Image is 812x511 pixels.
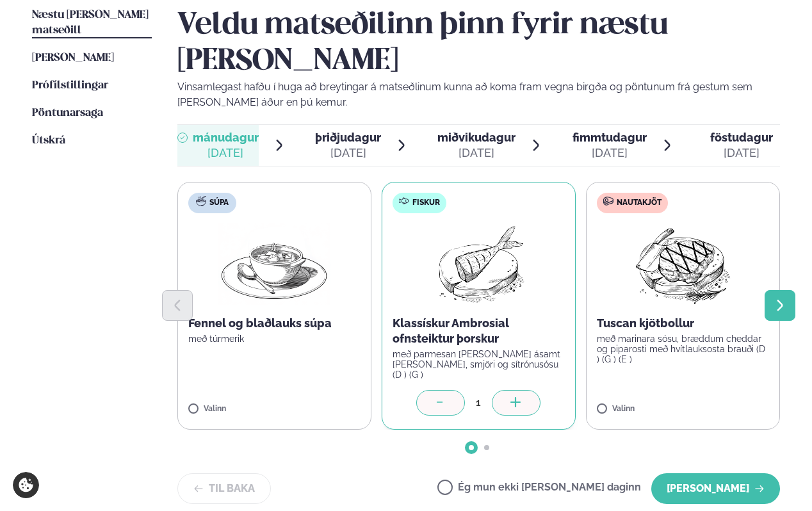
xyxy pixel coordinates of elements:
[422,223,535,305] img: Fish.png
[209,198,229,208] span: Súpa
[710,131,773,144] span: föstudagur
[597,334,769,364] p: með marinara sósu, bræddum cheddar og piparosti með hvítlauksosta brauði (D ) (G ) (E )
[177,8,781,79] h2: Veldu matseðilinn þinn fyrir næstu [PERSON_NAME]
[32,106,103,121] a: Pöntunarsaga
[193,131,259,144] span: mánudagur
[765,290,795,321] button: Next slide
[572,131,647,144] span: fimmtudagur
[597,316,769,331] p: Tuscan kjötbollur
[393,316,565,346] p: Klassískur Ambrosial ofnsteiktur þorskur
[32,135,65,146] span: Útskrá
[603,196,613,206] img: beef.svg
[437,131,516,144] span: miðvikudagur
[399,196,409,206] img: fish.svg
[32,80,108,91] span: Prófílstillingar
[617,198,662,208] span: Nautakjöt
[651,473,780,504] button: [PERSON_NAME]
[196,196,206,206] img: soup.svg
[626,223,740,305] img: Beef-Meat.png
[13,472,39,498] a: Cookie settings
[177,79,781,110] p: Vinsamlegast hafðu í huga að breytingar á matseðlinum kunna að koma fram vegna birgða og pöntunum...
[572,145,647,161] div: [DATE]
[393,349,565,380] p: með parmesan [PERSON_NAME] ásamt [PERSON_NAME], smjöri og sítrónusósu (D ) (G )
[32,133,65,149] a: Útskrá
[188,334,361,344] p: með túrmerik
[32,78,108,93] a: Prófílstillingar
[162,290,193,321] button: Previous slide
[32,10,149,36] span: Næstu [PERSON_NAME] matseðill
[315,145,381,161] div: [DATE]
[177,473,271,504] button: Til baka
[437,145,516,161] div: [DATE]
[32,8,152,38] a: Næstu [PERSON_NAME] matseðill
[193,145,259,161] div: [DATE]
[315,131,381,144] span: þriðjudagur
[465,395,492,410] div: 1
[218,223,330,305] img: Soup.png
[32,51,114,66] a: [PERSON_NAME]
[188,316,361,331] p: Fennel og blaðlauks súpa
[469,445,474,450] span: Go to slide 1
[32,108,103,118] span: Pöntunarsaga
[412,198,440,208] span: Fiskur
[710,145,773,161] div: [DATE]
[32,53,114,63] span: [PERSON_NAME]
[484,445,489,450] span: Go to slide 2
